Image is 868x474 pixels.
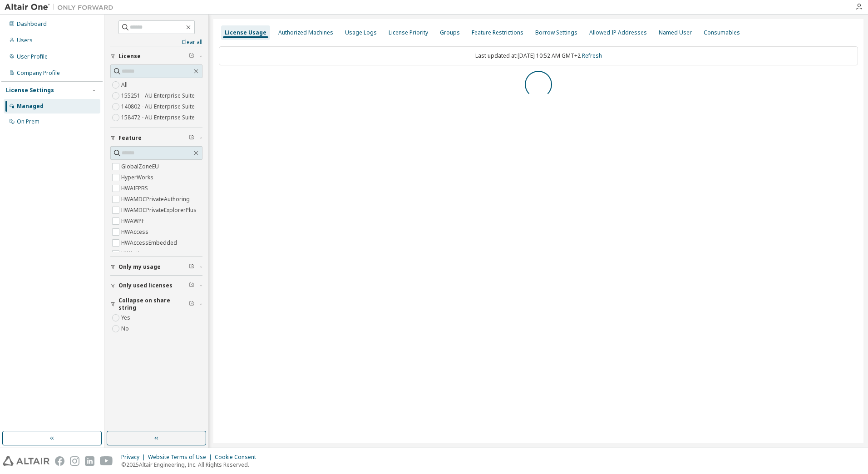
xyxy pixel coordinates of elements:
[121,194,192,205] label: HWAMDCPrivateAuthoring
[589,29,647,36] div: Allowed IP Addresses
[85,456,94,466] img: linkedin.svg
[582,52,602,59] a: Refresh
[121,216,146,227] label: HWAWPF
[189,263,194,271] span: Clear filter
[121,454,148,461] div: Privacy
[121,90,197,101] label: 155251 - AU Enterprise Suite
[118,297,189,311] span: Collapse on share string
[148,454,215,461] div: Website Terms of Use
[121,461,261,469] p: © 2025 Altair Engineering, Inc. All Rights Reserved.
[189,301,194,308] span: Clear filter
[118,282,173,289] span: Only used licenses
[278,29,333,36] div: Authorized Machines
[118,134,142,142] span: Feature
[55,456,64,466] img: facebook.svg
[704,29,740,36] div: Consumables
[440,29,460,36] div: Groups
[110,294,202,314] button: Collapse on share string
[345,29,377,36] div: Usage Logs
[389,29,428,36] div: License Priority
[110,276,202,296] button: Only used licenses
[472,29,523,36] div: Feature Restrictions
[17,37,33,44] div: Users
[17,103,44,110] div: Managed
[121,79,129,90] label: All
[17,53,48,60] div: User Profile
[659,29,692,36] div: Named User
[189,134,194,142] span: Clear filter
[121,227,150,237] label: HWAccess
[110,39,202,46] a: Clear all
[121,237,179,248] label: HWAccessEmbedded
[121,248,152,259] label: HWActivate
[121,172,155,183] label: HyperWorks
[100,456,113,466] img: youtube.svg
[110,128,202,148] button: Feature
[17,20,47,28] div: Dashboard
[189,53,194,60] span: Clear filter
[118,263,161,271] span: Only my usage
[110,46,202,66] button: License
[118,53,141,60] span: License
[70,456,79,466] img: instagram.svg
[3,456,49,466] img: altair_logo.svg
[121,323,131,334] label: No
[189,282,194,289] span: Clear filter
[121,205,198,216] label: HWAMDCPrivateExplorerPlus
[121,112,197,123] label: 158472 - AU Enterprise Suite
[5,3,118,12] img: Altair One
[215,454,261,461] div: Cookie Consent
[17,118,39,125] div: On Prem
[17,69,60,77] div: Company Profile
[219,46,858,65] div: Last updated at: [DATE] 10:52 AM GMT+2
[121,161,161,172] label: GlobalZoneEU
[121,312,132,323] label: Yes
[535,29,577,36] div: Borrow Settings
[110,257,202,277] button: Only my usage
[121,101,197,112] label: 140802 - AU Enterprise Suite
[6,87,54,94] div: License Settings
[225,29,266,36] div: License Usage
[121,183,150,194] label: HWAIFPBS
